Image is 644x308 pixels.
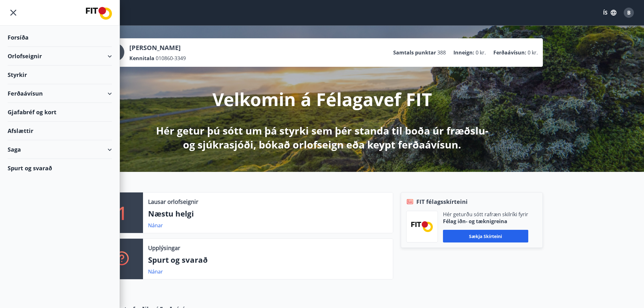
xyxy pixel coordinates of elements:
[8,84,112,103] div: Ferðaávísun
[443,211,528,218] p: Hér geturðu sótt rafræn skilríki fyrir
[212,87,432,111] p: Velkomin á Félagavef FIT
[148,244,180,252] p: Upplýsingar
[8,159,112,177] div: Spurt og svarað
[443,230,528,242] button: Sækja skírteini
[600,7,620,18] button: ÍS
[148,268,163,275] a: Nánar
[411,221,433,232] img: FPQVkF9lTnNbbaRSFyT17YYeljoOGk5m51IhT0bO.png
[148,255,388,265] p: Spurt og svarað
[129,43,186,52] p: [PERSON_NAME]
[8,7,19,18] button: menu
[156,55,186,62] span: 010860-3349
[148,208,388,219] p: Næstu helgi
[8,103,112,122] div: Gjafabréf og kort
[453,49,474,56] p: Inneign :
[621,5,636,20] button: B
[443,218,528,225] p: Félag iðn- og tæknigreina
[129,55,154,62] p: Kennitala
[393,49,436,56] p: Samtals punktar
[8,140,112,159] div: Saga
[8,47,112,66] div: Orlofseignir
[8,66,112,84] div: Styrkir
[8,28,112,47] div: Forsíða
[155,124,490,152] p: Hér getur þú sótt um þá styrki sem þér standa til boða úr fræðslu- og sjúkrasjóði, bókað orlofsei...
[528,49,538,56] span: 0 kr.
[476,49,486,56] span: 0 kr.
[148,198,198,206] p: Lausar orlofseignir
[627,9,631,16] span: B
[437,49,446,56] span: 388
[493,49,526,56] p: Ferðaávísun :
[148,222,163,229] a: Nánar
[117,201,127,225] p: 1
[416,198,468,206] span: FIT félagsskírteini
[8,122,112,140] div: Afslættir
[86,7,112,20] img: union_logo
